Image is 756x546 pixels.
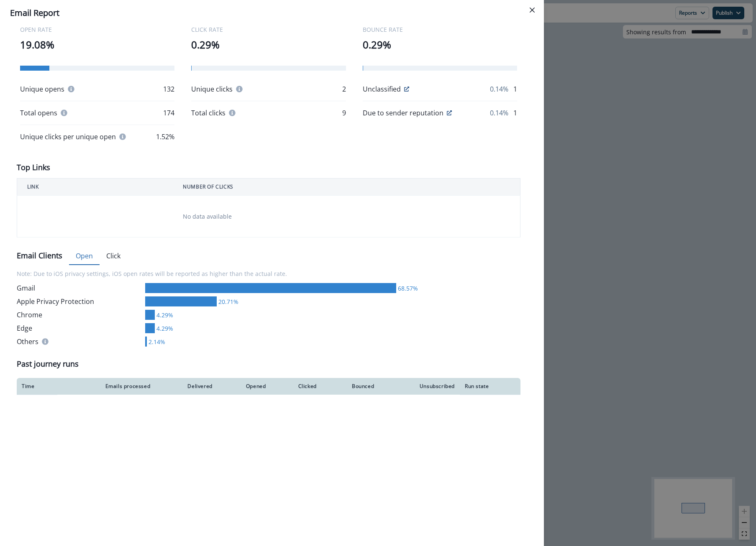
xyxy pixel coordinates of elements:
[17,358,79,370] p: Past journey runs
[173,196,520,237] td: No data available
[191,25,346,34] p: CLICK RATE
[327,383,374,390] div: Bounced
[17,179,173,196] th: LINK
[156,132,174,142] p: 1.52%
[20,37,174,52] p: 19.08%
[17,283,142,293] div: Gmail
[217,297,238,306] div: 20.71%
[10,7,534,19] div: Email Report
[384,383,455,390] div: Unsubscribed
[17,250,62,261] p: Email Clients
[191,37,346,52] p: 0.29%
[191,84,233,94] p: Unique clicks
[155,311,173,319] div: 4.29%
[363,25,517,34] p: BOUNCE RATE
[342,108,346,118] p: 9
[17,296,142,306] div: Apple Privacy Protection
[191,108,226,118] p: Total clicks
[17,323,142,333] div: Edge
[62,383,150,390] div: Emails processed
[223,383,266,390] div: Opened
[490,108,508,118] p: 0.14%
[342,84,346,94] p: 2
[20,108,57,118] p: Total opens
[525,3,539,17] button: Close
[490,84,508,94] p: 0.14%
[20,132,116,142] p: Unique clicks per unique open
[22,383,52,390] div: Time
[20,84,64,94] p: Unique opens
[17,264,520,283] p: Note: Due to iOS privacy settings, iOS open rates will be reported as higher than the actual rate.
[155,324,173,333] div: 4.29%
[363,37,517,52] p: 0.29%
[69,247,100,265] button: Open
[17,162,50,173] p: Top Links
[363,84,401,94] p: Unclassified
[17,310,142,320] div: Chrome
[160,383,213,390] div: Delivered
[163,84,174,94] p: 132
[396,284,418,293] div: 68.57%
[100,247,127,265] button: Click
[17,337,142,347] div: Others
[513,108,517,118] p: 1
[163,108,174,118] p: 174
[173,179,520,196] th: NUMBER OF CLICKS
[20,25,174,34] p: OPEN RATE
[363,108,443,118] p: Due to sender reputation
[147,337,165,346] div: 2.14%
[513,84,517,94] p: 1
[465,383,515,390] div: Run state
[276,383,316,390] div: Clicked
